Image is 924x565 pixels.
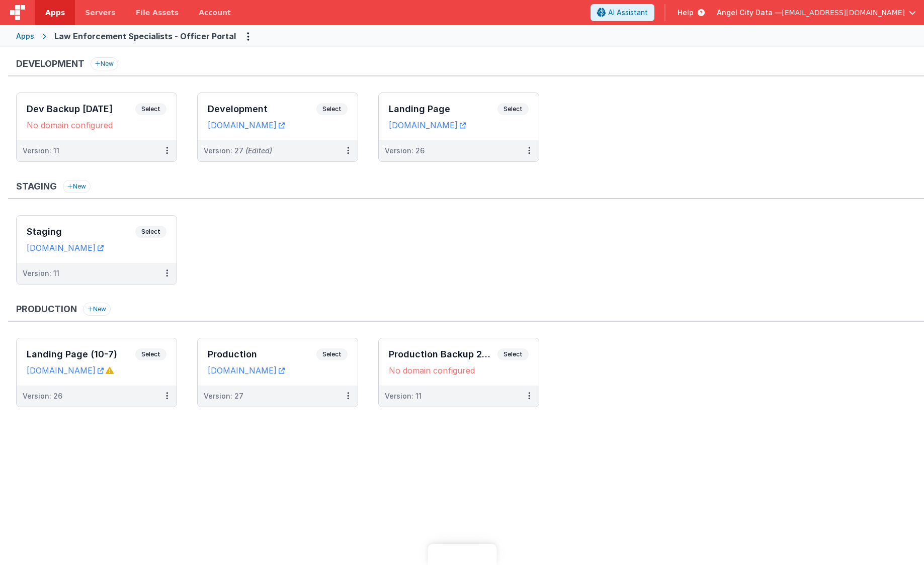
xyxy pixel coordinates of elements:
[45,8,65,18] span: Apps
[428,544,496,565] iframe: Marker.io feedback button
[316,103,348,115] span: Select
[27,349,135,359] h3: Landing Page (10-7)
[135,348,166,360] span: Select
[27,227,135,237] h3: Staging
[83,303,111,316] button: New
[23,391,62,401] div: Version: 26
[135,226,166,238] span: Select
[389,120,466,130] a: [DOMAIN_NAME]
[135,103,166,115] span: Select
[389,349,497,359] h3: Production Backup 2025_07_24
[85,8,115,18] span: Servers
[240,28,256,44] button: Options
[16,181,57,192] h3: Staging
[16,59,85,69] h3: Development
[389,104,497,114] h3: Landing Page
[208,365,285,375] a: [DOMAIN_NAME]
[208,120,285,130] a: [DOMAIN_NAME]
[63,180,91,193] button: New
[16,304,77,314] h3: Production
[497,348,529,360] span: Select
[27,365,104,375] a: [DOMAIN_NAME]
[54,30,236,42] div: Law Enforcement Specialists - Officer Portal
[316,348,348,360] span: Select
[204,391,243,401] div: Version: 27
[591,4,654,21] button: AI Assistant
[782,8,905,18] span: [EMAIL_ADDRESS][DOMAIN_NAME]
[27,120,166,130] div: No domain configured
[208,349,316,359] h3: Production
[23,146,59,156] div: Version: 11
[678,8,694,18] span: Help
[23,268,59,278] div: Version: 11
[91,57,118,70] button: New
[27,243,104,253] a: [DOMAIN_NAME]
[717,8,916,18] button: Angel City Data — [EMAIL_ADDRESS][DOMAIN_NAME]
[136,8,179,18] span: File Assets
[385,391,422,401] div: Version: 11
[16,31,34,41] div: Apps
[389,365,529,375] div: No domain configured
[208,104,316,114] h3: Development
[385,146,425,156] div: Version: 26
[717,8,782,18] span: Angel City Data —
[497,103,529,115] span: Select
[608,8,648,18] span: AI Assistant
[27,104,135,114] h3: Dev Backup [DATE]
[204,146,272,156] div: Version: 27
[245,146,272,155] span: (Edited)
